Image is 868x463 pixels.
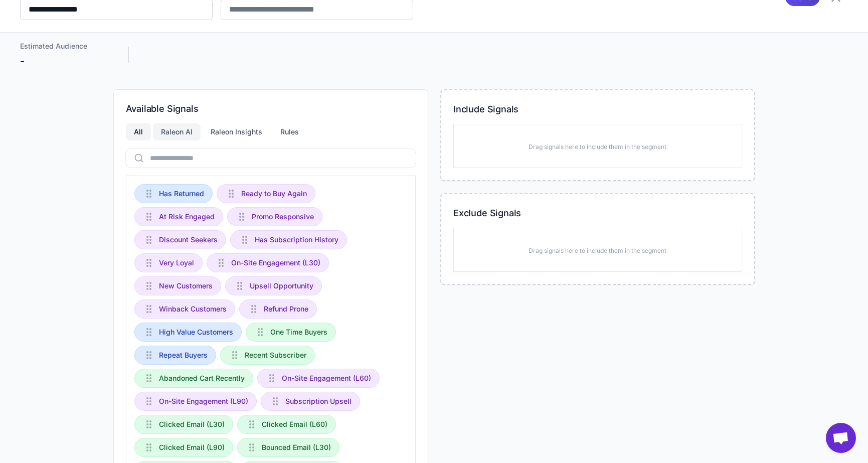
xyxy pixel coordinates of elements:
span: Has Subscription History [255,234,338,245]
span: Promo Responsive [252,211,314,222]
span: On-Site Engagement (L90) [159,396,248,407]
span: Subscription Upsell [285,396,352,407]
span: Abandoned Cart Recently [159,373,245,384]
div: Raleon Insights [203,123,270,140]
h3: Include Signals [453,102,742,116]
span: At Risk Engaged [159,211,215,222]
div: Open chat [826,423,856,453]
span: Clicked Email (L60) [262,419,327,430]
span: Has Returned [159,188,204,199]
span: On-Site Engagement (L30) [231,257,320,268]
h3: Available Signals [126,102,416,115]
div: Rules [272,123,307,140]
div: - [20,54,108,69]
span: Refund Prone [264,303,308,315]
span: Discount Seekers [159,234,218,245]
p: Drag signals here to include them in the segment [529,142,666,151]
span: Clicked Email (L30) [159,419,225,430]
h3: Exclude Signals [453,206,742,220]
div: All [126,123,151,140]
span: Ready to Buy Again [241,188,307,199]
span: Bounced Email (L30) [262,442,331,453]
span: Winback Customers [159,303,227,315]
span: High Value Customers [159,327,233,338]
span: Clicked Email (L90) [159,442,225,453]
span: Recent Subscriber [245,350,306,361]
span: On-Site Engagement (L60) [282,373,371,384]
div: Raleon AI [153,123,201,140]
span: One Time Buyers [270,327,327,338]
span: Upsell Opportunity [250,280,313,291]
div: Estimated Audience [20,41,108,52]
p: Drag signals here to include them in the segment [529,246,666,255]
span: Very Loyal [159,257,194,268]
span: New Customers [159,280,213,291]
span: Repeat Buyers [159,350,208,361]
